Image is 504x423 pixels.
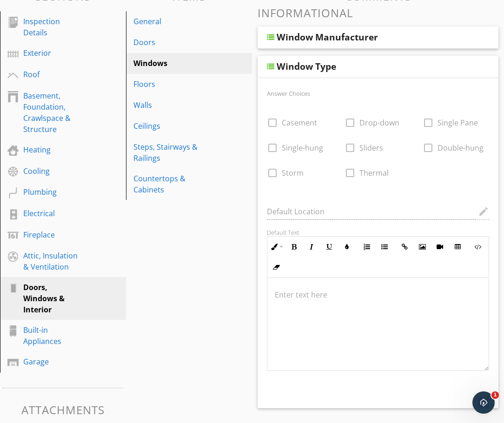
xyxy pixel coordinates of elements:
div: Inspection Details [23,16,82,38]
div: Plumbing [23,186,82,198]
button: Colors [338,238,356,256]
div: Window Manufacturer [277,32,378,43]
div: Steps, Stairways & Railings [133,141,212,164]
button: Insert Table [449,238,466,256]
span: 1 [491,391,499,399]
button: Underline (⌘U) [320,238,338,256]
button: Bold (⌘B) [285,238,303,256]
div: Windows [133,58,212,69]
div: Electrical [23,208,82,219]
div: Fireplace [23,229,82,240]
button: Clear Formatting [267,258,285,276]
div: Built-in Appliances [23,324,82,347]
iframe: Intercom live chat [472,391,495,414]
div: Ceilings [133,120,212,132]
button: Code View [469,238,486,256]
div: Doors, Windows & Interior [23,282,82,315]
div: Walls [133,99,212,111]
div: Floors [133,79,212,90]
div: Roof [23,69,82,80]
h3: Informational [258,7,498,19]
button: Insert Link (⌘K) [396,238,413,256]
div: Exterior [23,47,82,59]
button: Unordered List [376,238,393,256]
div: Countertops & Cabinets [133,173,212,195]
button: Inline Style [267,238,285,256]
div: Basement, Foundation, Crawlspace & Structure [23,90,82,135]
button: Italic (⌘I) [303,238,320,256]
button: Insert Video [431,238,449,256]
div: Attic, Insulation & Ventilation [23,250,82,272]
button: Insert Image (⌘P) [413,238,431,256]
div: Cooling [23,165,82,177]
div: Doors [133,37,212,48]
div: Window Type [277,61,336,72]
label: Answer Choices [267,89,310,98]
div: Heating [23,144,82,155]
div: General [133,16,212,27]
button: Ordered List [358,238,376,256]
div: Garage [23,356,82,367]
div: Default Text [267,229,489,236]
